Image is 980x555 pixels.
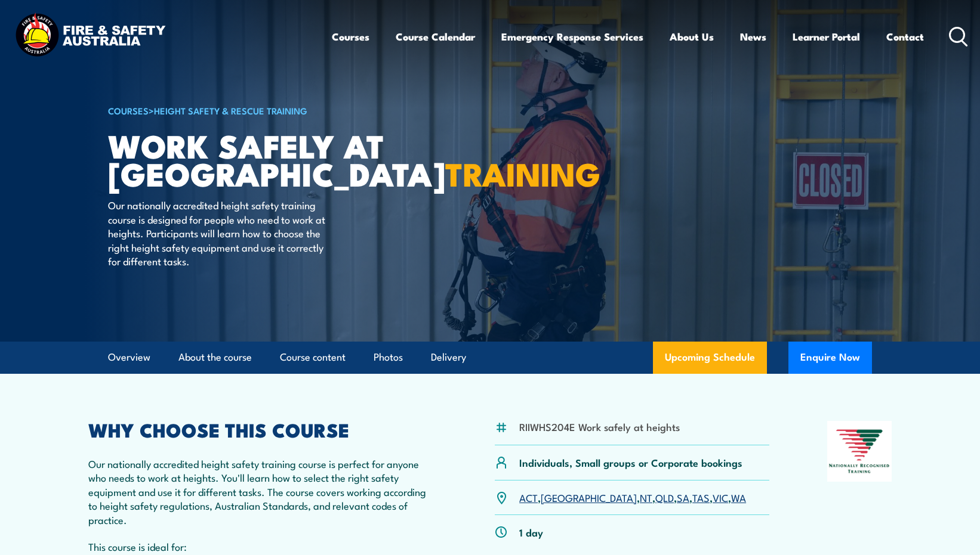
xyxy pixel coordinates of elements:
[670,21,714,52] a: About Us
[280,342,346,373] a: Course content
[108,198,326,268] p: Our nationally accredited height safety training course is designed for people who need to work a...
[445,148,600,197] strong: TRAINING
[108,103,403,117] h6: >
[501,21,643,52] a: Emergency Response Services
[88,540,437,553] p: This course is ideal for:
[431,342,466,373] a: Delivery
[886,21,924,52] a: Contact
[519,491,746,504] p: , , , , , , ,
[740,21,766,52] a: News
[108,131,403,187] h1: Work Safely at [GEOGRAPHIC_DATA]
[541,490,637,504] a: [GEOGRAPHIC_DATA]
[731,490,746,504] a: WA
[788,342,872,374] button: Enquire Now
[154,104,307,117] a: Height Safety & Rescue Training
[519,490,538,504] a: ACT
[332,21,369,52] a: Courses
[519,420,680,433] li: RIIWHS204E Work safely at heights
[108,342,150,373] a: Overview
[692,490,710,504] a: TAS
[653,342,767,374] a: Upcoming Schedule
[519,525,543,539] p: 1 day
[677,490,689,504] a: SA
[640,490,652,504] a: NT
[793,21,860,52] a: Learner Portal
[108,104,149,117] a: COURSES
[178,342,252,373] a: About the course
[713,490,728,504] a: VIC
[655,490,674,504] a: QLD
[827,421,892,482] img: Nationally Recognised Training logo.
[519,455,742,469] p: Individuals, Small groups or Corporate bookings
[88,421,437,438] h2: WHY CHOOSE THIS COURSE
[88,457,437,526] p: Our nationally accredited height safety training course is perfect for anyone who needs to work a...
[396,21,475,52] a: Course Calendar
[374,342,403,373] a: Photos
